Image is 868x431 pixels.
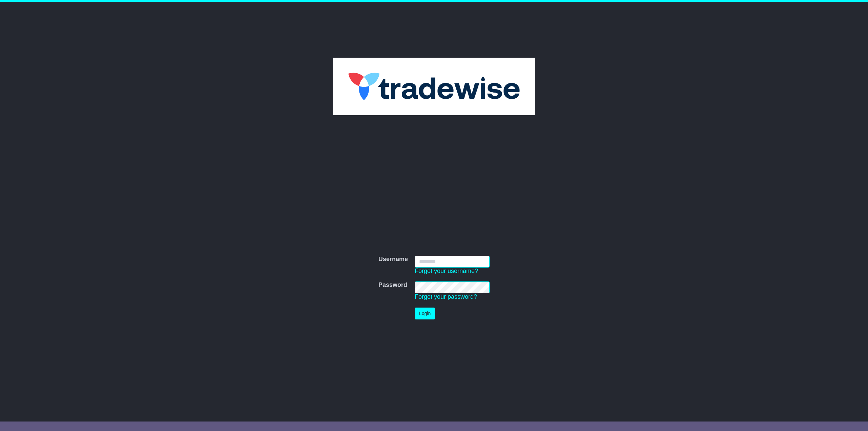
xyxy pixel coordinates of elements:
[378,256,408,263] label: Username
[415,268,478,274] a: Forgot your username?
[415,308,435,319] button: Login
[378,281,407,289] label: Password
[333,58,535,115] img: Tradewise Global Logistics
[415,293,477,300] a: Forgot your password?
